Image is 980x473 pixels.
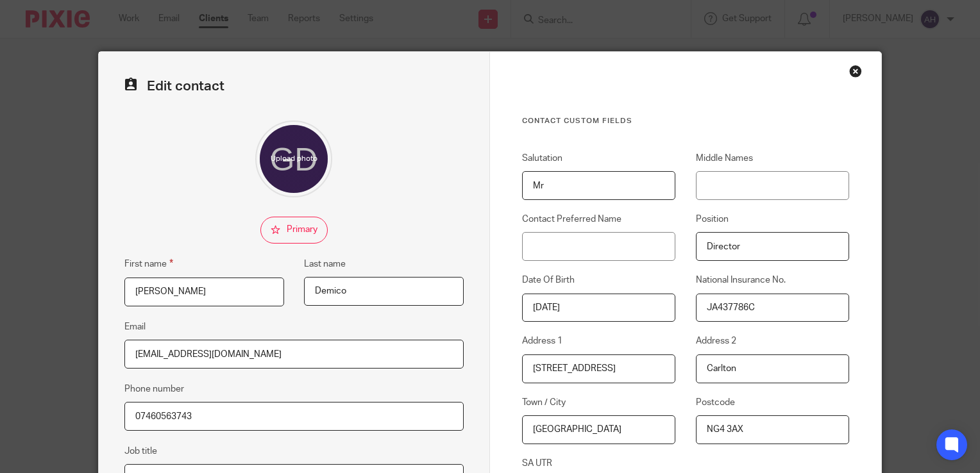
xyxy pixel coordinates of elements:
h2: Edit contact [124,78,464,95]
div: Close this dialog window [849,65,862,78]
label: Last name [304,258,346,270]
label: Town / City [522,396,675,409]
h3: Contact Custom fields [522,116,849,126]
label: Job title [124,445,157,458]
label: National Insurance No. [696,274,849,286]
label: Position [696,213,849,226]
label: Email [124,320,146,333]
label: Address 2 [696,335,849,347]
label: Salutation [522,152,675,165]
label: Address 1 [522,335,675,347]
label: Middle Names [696,152,849,165]
label: First name [124,256,173,271]
label: Contact Preferred Name [522,213,675,226]
label: Date Of Birth [522,274,675,286]
label: Postcode [696,396,849,409]
label: Phone number [124,383,184,395]
label: SA UTR [522,457,675,470]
